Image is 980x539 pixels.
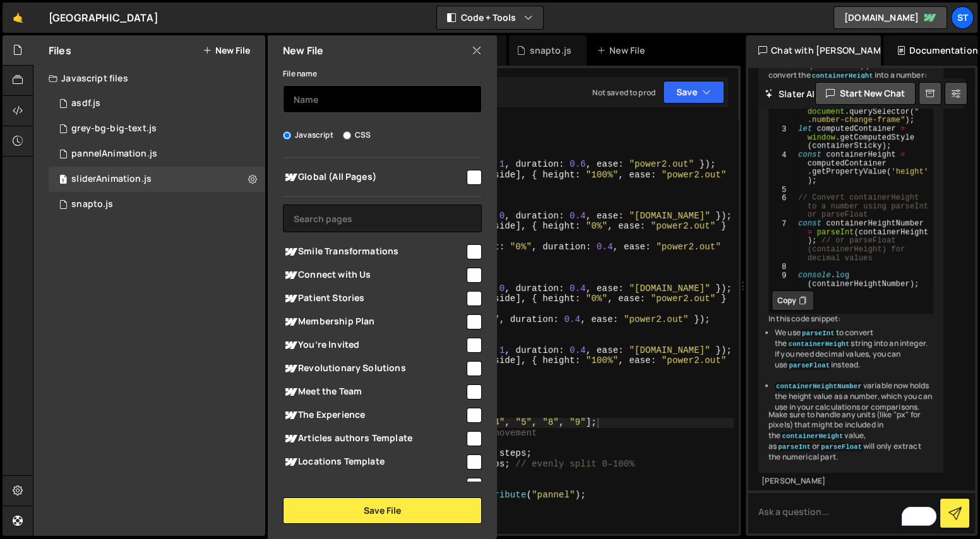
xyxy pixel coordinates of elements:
button: Start new chat [815,82,916,105]
input: Name [283,85,482,113]
h2: Slater AI [765,88,815,100]
div: 16620/45285.js [49,167,265,192]
span: Membership Plan [283,314,465,329]
div: Documentation [883,35,977,66]
div: asdf.js [71,98,100,109]
div: grey-bg-big-text.js [71,123,157,134]
input: CSS [343,131,351,139]
div: pannelAnimation.js [71,148,157,160]
div: New File [597,44,650,57]
div: sliderAnimation.js [71,174,152,185]
span: Global (All Pages) [283,170,465,185]
textarea: To enrich screen reader interactions, please activate Accessibility in Grammarly extension settings [748,490,975,533]
code: parseInt [777,442,812,451]
a: St [951,6,974,29]
label: CSS [343,129,371,141]
div: 7 [770,220,794,263]
label: File name [283,68,317,80]
div: 2 [770,99,794,125]
span: Locations Template [283,454,465,470]
div: Javascript files [33,66,265,91]
button: Save File [283,497,482,524]
span: Revolutionary Solutions [283,361,465,376]
code: containerHeight [811,71,875,80]
button: Copy [772,290,814,311]
div: 3 [770,125,794,151]
span: Articles authors Template [283,431,465,446]
li: variable now holds the height value as a number, which you can use in your calculations or compar... [775,381,933,412]
div: grey-bg-big-text.js [49,116,265,141]
div: 4 [770,151,794,186]
span: You’re Invited [283,338,465,353]
code: containerHeightNumber [775,382,863,391]
span: Meet the Team [283,384,465,400]
div: 16620/45274.js [49,192,265,217]
div: snapto.js [529,44,571,57]
span: Patient Stories [283,291,465,306]
div: 9 [770,271,794,288]
div: Chat with [PERSON_NAME] [746,35,881,66]
div: snapto.js [71,199,113,210]
div: Not saved to prod [592,87,655,98]
input: Search pages [283,204,482,232]
span: The Experience [283,408,465,423]
div: 16620/45281.js [49,91,265,116]
div: [PERSON_NAME] [762,476,940,487]
div: 8 [770,263,794,272]
span: 1 [59,175,67,186]
a: [DOMAIN_NAME] [834,6,947,29]
button: Code + Tools [437,6,543,29]
code: parseFloat [787,361,831,370]
input: Javascript [283,131,291,139]
h2: New File [283,44,323,57]
code: parseInt [801,329,836,338]
a: 🤙 [3,3,33,33]
span: Smile Transformations [283,244,465,259]
h2: Files [49,44,71,57]
div: [GEOGRAPHIC_DATA] [49,10,158,25]
button: Save [663,81,724,104]
code: containerHeight [787,340,851,348]
span: Connect with Us [283,268,465,283]
div: 5 [770,186,794,194]
button: New File [203,45,250,56]
span: Password [283,478,465,493]
div: To transform the height value obtained from into a number, you can use the or function. Here's ho... [758,18,943,472]
div: 6 [770,194,794,220]
li: We use to convert the string into an integer. If you need decimal values, you can use instead. [775,328,933,370]
code: parseFloat [820,442,863,451]
label: Javascript [283,129,333,141]
code: containerHeight [780,432,844,441]
div: 16620/45290.js [49,141,265,167]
